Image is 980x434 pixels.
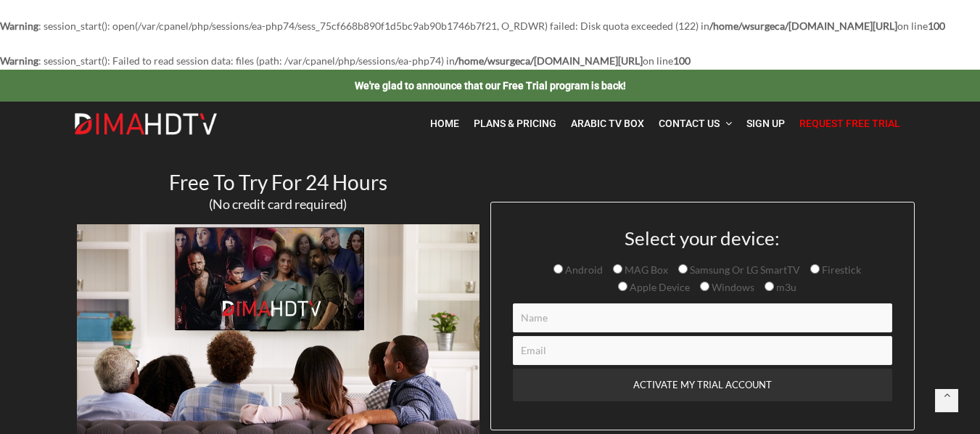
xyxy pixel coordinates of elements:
input: Apple Device [618,282,627,291]
span: Contact Us [659,118,720,129]
span: Samsung Or LG SmartTV [688,263,800,276]
b: 100 [928,20,945,32]
span: Windows [709,281,754,293]
span: Select your device: [625,226,780,250]
b: /home/wsurgeca/[DOMAIN_NAME][URL] [455,54,643,67]
span: Arabic TV Box [571,118,644,129]
input: Firestick [810,264,820,274]
input: Samsung Or LG SmartTV [678,264,688,274]
span: We're glad to announce that our Free Trial program is back! [355,80,626,91]
input: Android [553,264,563,274]
input: ACTIVATE MY TRIAL ACCOUNT [513,369,892,401]
span: Sign Up [746,118,785,129]
img: Dima HDTV [73,112,218,136]
a: Home [423,109,466,139]
b: 100 [673,54,691,67]
span: Free To Try For 24 Hours [169,170,387,195]
a: Request Free Trial [792,109,907,139]
span: Plans & Pricing [474,118,556,129]
span: Android [563,263,603,276]
span: m3u [774,281,796,293]
input: Name [513,303,892,332]
span: Request Free Trial [799,118,900,129]
input: Email [513,336,892,365]
form: Contact form [502,228,903,430]
input: m3u [765,282,774,291]
a: Plans & Pricing [466,109,564,139]
span: Home [430,118,459,129]
a: Sign Up [739,109,792,139]
span: (No credit card required) [209,196,347,212]
span: Apple Device [627,281,690,293]
a: Contact Us [651,109,739,139]
a: Arabic TV Box [564,109,651,139]
input: MAG Box [613,264,622,274]
input: Windows [700,282,709,291]
a: We're glad to announce that our Free Trial program is back! [355,79,626,91]
span: Firestick [820,263,861,276]
b: /home/wsurgeca/[DOMAIN_NAME][URL] [709,20,897,32]
span: MAG Box [622,263,668,276]
a: Back to top [935,389,958,412]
